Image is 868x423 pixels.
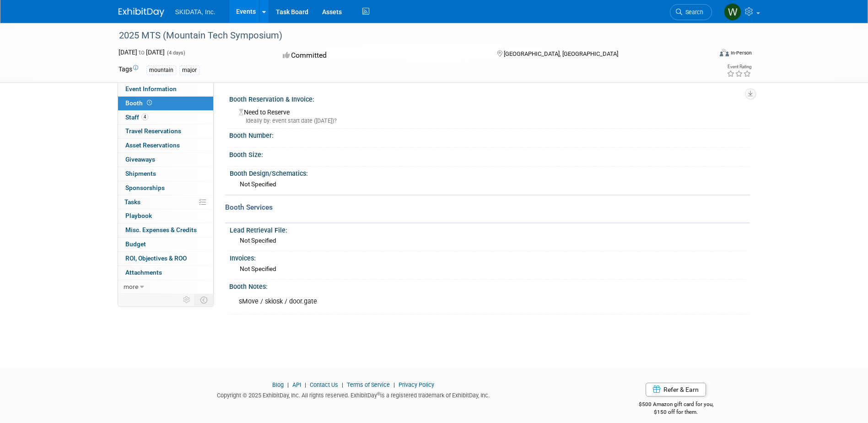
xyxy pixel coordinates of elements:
[125,127,181,135] span: Travel Reservations
[125,114,148,121] span: Staff
[116,27,698,44] div: 2025 MTS (Mountain Tech Symposium)
[118,125,213,138] a: Travel Reservations
[145,99,154,106] span: Booth not reserved yet
[118,223,213,237] a: Misc. Expenses & Credits
[118,97,213,110] a: Booth
[391,381,397,388] span: |
[347,381,390,388] a: Terms of Service
[646,383,706,396] a: Refer & Earn
[125,85,177,92] span: Event Information
[302,381,308,388] span: |
[166,50,185,56] span: (4 days)
[125,255,187,262] span: ROI, Objectives & ROO
[232,293,648,311] div: sMove / skiosk / door.gate
[175,8,216,16] span: SKIDATA, Inc.
[272,381,284,388] a: Blog
[137,49,146,56] span: to
[399,381,434,388] a: Privacy Policy
[141,114,148,120] span: 4
[230,223,746,235] div: Lead Retrieval File:
[118,280,213,294] a: more
[194,294,213,306] td: Toggle Event Tabs
[658,48,752,61] div: Event Format
[119,389,589,400] div: Copyright © 2025 ExhibitDay, Inc. All rights reserved. ExhibitDay is a registered trademark of Ex...
[118,153,213,167] a: Giveaways
[230,251,746,263] div: Invoices:
[118,167,213,181] a: Shipments
[670,4,712,20] a: Search
[125,156,155,163] span: Giveaways
[230,167,746,178] div: Booth Design/Schematics:
[225,202,750,212] div: Booth Services
[118,266,213,280] a: Attachments
[124,198,140,206] span: Tasks
[724,3,741,21] img: Wesley Martin
[239,117,743,125] div: Ideally by: event start date ([DATE])?
[146,65,176,75] div: mountain
[285,381,291,388] span: |
[118,238,213,251] a: Budget
[125,99,154,107] span: Booth
[229,92,750,104] div: Booth Reservation & Invoice:
[504,50,618,57] span: [GEOGRAPHIC_DATA], [GEOGRAPHIC_DATA]
[125,184,165,191] span: Sponsorships
[118,181,213,195] a: Sponsorships
[240,265,743,273] div: Not Specified
[179,294,195,306] td: Personalize Event Tab Strip
[236,105,743,125] div: Need to Reserve
[730,49,752,56] div: In-Person
[119,65,138,75] td: Tags
[118,82,213,96] a: Event Information
[118,139,213,152] a: Asset Reservations
[377,391,380,396] sup: ®
[118,209,213,223] a: Playbook
[602,408,750,416] div: $150 off for them.
[727,65,751,69] div: Event Rating
[119,8,164,17] img: ExhibitDay
[125,240,146,248] span: Budget
[125,226,197,233] span: Misc. Expenses & Credits
[229,148,750,159] div: Booth Size:
[118,252,213,266] a: ROI, Objectives & ROO
[292,381,301,388] a: API
[240,236,743,245] div: Not Specified
[124,283,138,290] span: more
[125,170,156,177] span: Shipments
[125,269,162,276] span: Attachments
[229,129,750,140] div: Booth Number:
[340,381,345,388] span: |
[119,49,165,56] span: [DATE] [DATE]
[118,195,213,209] a: Tasks
[280,48,482,64] div: Committed
[720,49,729,56] img: Format-Inperson.png
[310,381,338,388] a: Contact Us
[602,395,750,416] div: $500 Amazon gift card for you,
[179,65,199,75] div: major
[118,111,213,125] a: Staff4
[125,212,152,219] span: Playbook
[229,280,750,291] div: Booth Notes:
[240,180,743,189] div: Not Specified
[682,9,703,16] span: Search
[125,141,180,149] span: Asset Reservations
